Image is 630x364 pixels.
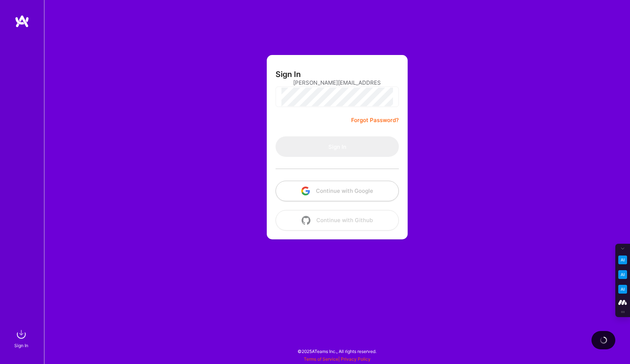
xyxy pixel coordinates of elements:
img: sign in [14,327,29,342]
button: Continue with Google [276,181,399,201]
img: Email Tone Analyzer icon [618,270,627,279]
div: © 2025 ATeams Inc., All rights reserved. [44,342,630,360]
div: Sign In [14,342,28,349]
a: Forgot Password? [351,116,399,125]
img: icon [301,187,310,195]
img: icon [302,216,310,225]
img: loading [600,336,608,344]
span: | [304,356,371,362]
button: Continue with Github [276,210,399,231]
input: Email... [293,73,381,92]
img: Key Point Extractor icon [618,255,627,264]
a: Terms of Service [304,356,338,362]
img: Jargon Buster icon [618,285,627,294]
a: Privacy Policy [341,356,371,362]
button: Sign In [276,136,399,157]
a: sign inSign In [15,327,29,349]
h3: Sign In [276,70,301,79]
img: logo [15,15,29,28]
